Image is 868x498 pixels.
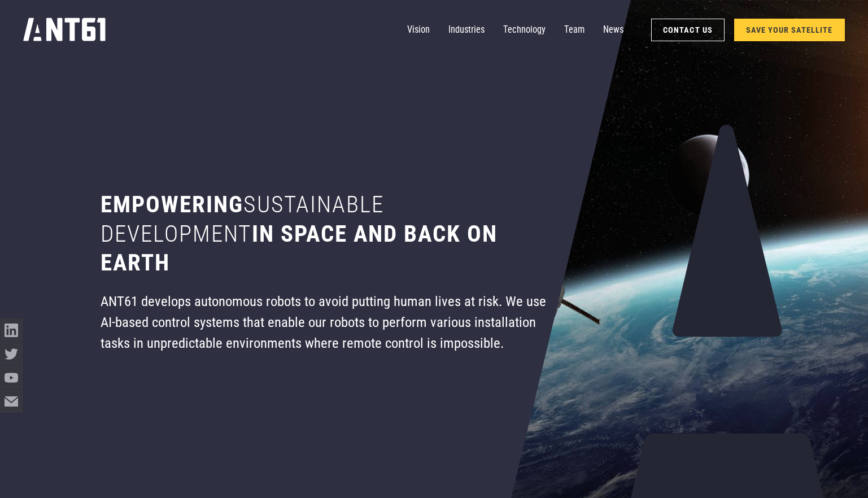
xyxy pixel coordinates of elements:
[23,15,106,46] a: home
[101,191,384,247] span: sustainable development
[564,19,585,42] a: Team
[101,291,548,354] div: ANT61 develops autonomous robots to avoid putting human lives at risk. We use AI-based control sy...
[651,19,725,41] a: Contact Us
[448,19,485,42] a: Industries
[407,19,430,42] a: Vision
[734,19,845,41] a: SAVE YOUR SATELLITE
[503,19,546,42] a: Technology
[603,19,623,42] a: News
[101,190,548,277] h1: Empowering in space and back on earth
